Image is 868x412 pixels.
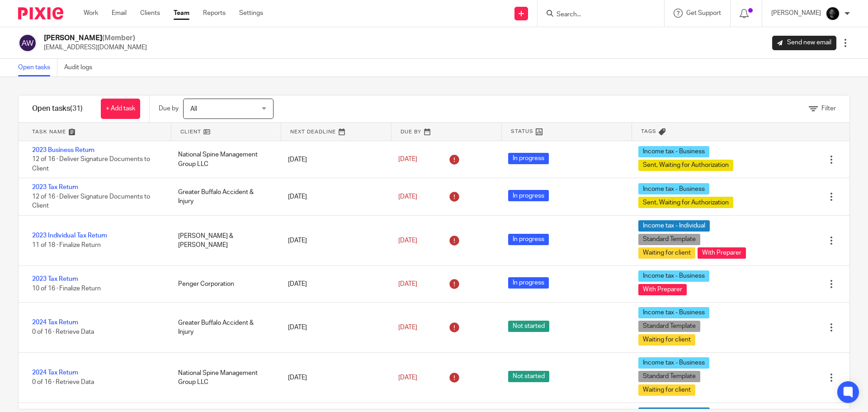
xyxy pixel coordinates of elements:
span: Waiting for client [638,384,695,396]
span: Standard Template [638,321,700,332]
span: Not started [508,371,549,382]
div: Greater Buffalo Accident & Injury [169,183,279,211]
span: Income tax - Business [638,307,709,318]
div: [DATE] [279,275,389,293]
span: Income tax - Business [638,146,709,157]
div: National Spine Management Group LLC [169,364,279,392]
span: With Preparer [698,247,746,259]
span: 12 of 16 · Deliver Signature Documents to Client [32,156,150,172]
a: Send new email [772,36,836,50]
span: Waiting for client [638,247,695,259]
span: Filter [821,105,836,112]
a: 2023 Tax Return [32,276,78,282]
span: Tags [641,128,656,135]
span: [DATE] [398,324,417,331]
span: 11 of 18 · Finalize Return [32,242,101,248]
img: Chris.jpg [826,6,840,21]
span: Income tax - Business [638,357,709,369]
img: svg%3E [18,33,37,52]
a: Team [174,9,189,18]
span: [DATE] [398,281,417,287]
div: [DATE] [279,369,389,387]
div: [DATE] [279,188,389,206]
a: Settings [239,9,263,18]
span: Sent, Waiting for Authorization [638,160,733,171]
div: Greater Buffalo Accident & Injury [169,314,279,341]
span: 0 of 16 · Retrieve Data [32,329,94,335]
span: Status [511,128,533,135]
input: Search [556,11,637,19]
span: In progress [508,153,549,164]
span: [DATE] [398,374,417,381]
a: 2024 Tax Return [32,369,78,376]
span: All [190,106,197,112]
a: Email [112,9,127,18]
span: Get Support [686,10,721,16]
a: Reports [203,9,226,18]
span: Standard Template [638,371,700,382]
span: 12 of 16 · Deliver Signature Documents to Client [32,194,150,209]
span: (31) [70,105,83,112]
span: 0 of 16 · Retrieve Data [32,379,94,385]
div: [DATE] [279,151,389,169]
p: [EMAIL_ADDRESS][DOMAIN_NAME] [44,43,147,52]
a: 2023 Business Return [32,147,94,153]
span: [DATE] [398,194,417,200]
span: In progress [508,234,549,245]
p: Due by [159,104,179,113]
div: [PERSON_NAME] & [PERSON_NAME] [169,227,279,255]
div: [DATE] [279,318,389,336]
a: 2023 Individual Tax Return [32,232,107,239]
span: In progress [508,277,549,289]
span: Income tax - Individual [638,220,710,232]
a: 2023 Tax Return [32,184,78,190]
span: Income tax - Business [638,270,709,282]
span: 10 of 16 · Finalize Return [32,285,101,292]
h1: Open tasks [32,104,83,114]
a: Work [84,9,98,18]
div: [DATE] [279,232,389,250]
a: 2024 Tax Return [32,319,78,326]
span: Not started [508,321,549,332]
span: [DATE] [398,237,417,244]
span: In progress [508,190,549,201]
span: (Member) [102,34,135,42]
img: Pixie [18,7,63,19]
a: Clients [140,9,160,18]
a: Audit logs [64,59,99,76]
div: National Spine Management Group LLC [169,146,279,173]
span: Sent, Waiting for Authorization [638,197,733,208]
a: Open tasks [18,59,57,76]
span: Waiting for client [638,334,695,346]
p: [PERSON_NAME] [771,9,821,18]
a: + Add task [101,99,140,119]
h2: [PERSON_NAME] [44,33,147,43]
div: Penger Corporation [169,275,279,293]
span: Standard Template [638,234,700,245]
span: [DATE] [398,156,417,163]
span: Income tax - Business [638,183,709,194]
span: With Preparer [638,284,687,295]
